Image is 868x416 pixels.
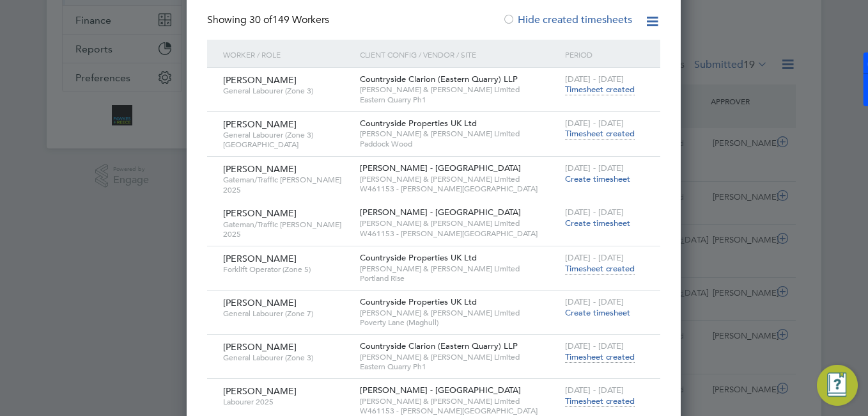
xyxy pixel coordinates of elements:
span: Countryside Clarion (Eastern Quarry) LLP [360,340,518,351]
span: [PERSON_NAME] [223,118,297,130]
span: General Labourer (Zone 7) [223,308,350,319]
span: [PERSON_NAME] [223,341,297,353]
span: [PERSON_NAME] - [GEOGRAPHIC_DATA] [360,207,521,218]
span: [PERSON_NAME] - [GEOGRAPHIC_DATA] [360,385,521,396]
span: Timesheet created [565,396,635,407]
span: General Labourer (Zone 3) [223,353,350,363]
span: [PERSON_NAME] & [PERSON_NAME] Limited [360,174,559,184]
span: [DATE] - [DATE] [565,207,624,218]
span: Create timesheet [565,218,630,228]
span: Timesheet created [565,128,635,140]
span: [PERSON_NAME] & [PERSON_NAME] Limited [360,264,559,274]
span: [PERSON_NAME] & [PERSON_NAME] Limited [360,218,559,228]
label: Hide created timesheets [502,13,632,26]
span: W461153 - [PERSON_NAME][GEOGRAPHIC_DATA] [360,228,559,239]
span: [DATE] - [DATE] [565,385,624,396]
span: [PERSON_NAME] & [PERSON_NAME] Limited [360,396,559,406]
span: Create timesheet [565,173,630,184]
span: [DATE] - [DATE] [565,296,624,307]
span: Eastern Quarry Ph1 [360,95,559,105]
div: Period [562,40,647,69]
span: 30 of [249,13,272,26]
span: W461153 - [PERSON_NAME][GEOGRAPHIC_DATA] [360,184,559,194]
span: Eastern Quarry Ph1 [360,362,559,372]
div: Showing [207,13,332,27]
span: [DATE] - [DATE] [565,340,624,351]
span: [PERSON_NAME] & [PERSON_NAME] Limited [360,84,559,95]
span: Timesheet created [565,263,635,275]
span: [PERSON_NAME] [223,297,297,308]
span: [PERSON_NAME] [223,253,297,264]
span: Poverty Lane (Maghull) [360,317,559,328]
span: Forklift Operator (Zone 5) [223,264,350,275]
span: Gateman/Traffic [PERSON_NAME] 2025 [223,220,350,239]
span: [PERSON_NAME] [223,385,297,397]
span: Countryside Properties UK Ltd [360,296,477,307]
span: [PERSON_NAME] [223,163,297,175]
span: Countryside Properties UK Ltd [360,118,477,129]
span: [PERSON_NAME] - [GEOGRAPHIC_DATA] [360,163,521,173]
span: [DATE] - [DATE] [565,163,624,173]
button: Engage Resource Center [817,365,858,406]
span: General Labourer (Zone 3) [223,86,350,96]
span: [PERSON_NAME] & [PERSON_NAME] Limited [360,352,559,362]
span: [PERSON_NAME] & [PERSON_NAME] Limited [360,308,559,318]
span: Timesheet created [565,351,635,363]
span: Timesheet created [565,84,635,95]
span: [DATE] - [DATE] [565,118,624,129]
span: [DATE] - [DATE] [565,74,624,84]
span: General Labourer (Zone 3) [GEOGRAPHIC_DATA] [223,130,350,150]
span: [PERSON_NAME] & [PERSON_NAME] Limited [360,129,559,139]
span: Countryside Properties UK Ltd [360,252,477,263]
span: [PERSON_NAME] [223,74,297,86]
span: 149 Workers [249,13,329,26]
span: Gateman/Traffic [PERSON_NAME] 2025 [223,175,350,195]
span: Create timesheet [565,307,630,318]
span: W461153 - [PERSON_NAME][GEOGRAPHIC_DATA] [360,406,559,416]
div: Client Config / Vendor / Site [357,40,562,69]
span: Labourer 2025 [223,397,350,407]
span: Portland Rise [360,273,559,284]
span: [PERSON_NAME] [223,207,297,219]
span: Paddock Wood [360,139,559,149]
span: Countryside Clarion (Eastern Quarry) LLP [360,74,518,84]
div: Worker / Role [220,40,357,69]
span: [DATE] - [DATE] [565,252,624,263]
